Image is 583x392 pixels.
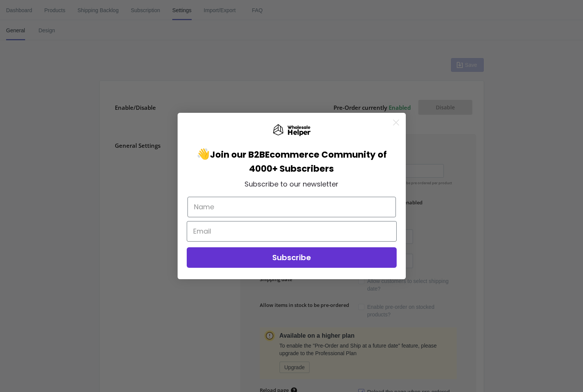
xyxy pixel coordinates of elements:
[187,197,396,217] input: Name
[245,179,338,189] span: Subscribe to our newsletter
[273,124,311,136] img: Wholesale Helper Logo
[187,221,397,242] input: Email
[210,149,265,161] span: Join our B2B
[389,116,403,129] button: Close dialog
[187,247,397,268] button: Subscribe
[197,147,265,161] span: 👋
[249,149,387,175] span: Ecommerce Community of 4000+ Subscribers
